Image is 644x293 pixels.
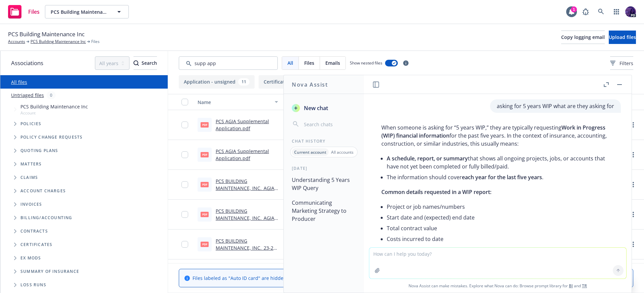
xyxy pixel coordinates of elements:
[181,241,188,248] input: Toggle Row Selected
[609,31,636,44] button: Upload files
[201,212,209,217] span: pdf
[31,39,86,45] a: PCS Building Maintenance Inc
[610,5,623,18] a: Switch app
[216,118,269,132] a: PCS AGIA Supplemental Application.pdf
[387,234,614,244] li: Costs incurred to date
[201,242,209,247] span: pdf
[610,56,633,70] button: Filters
[571,6,577,12] div: 1
[20,110,88,116] span: Account
[610,60,633,67] span: Filters
[629,151,637,159] a: more
[45,5,129,18] button: PCS Building Maintenance Inc
[181,181,188,188] input: Toggle Row Selected
[629,181,637,189] a: more
[216,238,276,258] a: PCS BUILDING MAINTENANCE, INC._23-24 AGIA Supp App.pdf
[381,188,491,196] span: Common details requested in a WIP report:
[8,30,85,39] span: PCS Building Maintenance Inc
[20,202,42,206] span: Invoices
[181,151,188,158] input: Toggle Row Selected
[20,256,41,260] span: Ex Mods
[281,94,367,110] button: File type
[20,189,66,193] span: Account charges
[8,39,25,45] a: Accounts
[216,178,274,198] a: PCS BUILDING MAINTENANCE, INC._AGIA Supp App.pdf
[497,102,614,110] p: asking for 5 years WIP what are they asking for
[259,75,336,89] button: Certificate of insurance
[20,229,48,233] span: Contracts
[303,119,356,129] input: Search chats
[179,56,278,70] input: Search by keyword...
[569,283,573,289] a: BI
[20,162,42,166] span: Matters
[133,57,157,69] div: Search
[20,216,72,220] span: Billing/Accounting
[582,283,587,289] a: TR
[289,197,359,225] button: Communicating Marketing Strategy to Producer
[179,75,255,89] button: Application - unsigned
[331,149,354,155] p: All accounts
[47,91,56,99] div: 0
[381,124,614,148] p: When someone is asking for “5 years WIP,” they are typically requesting for the past five years. ...
[289,174,359,194] button: Understanding 5 Years WIP Query
[292,81,328,89] h1: Nova Assist
[387,153,614,172] li: that shows all ongoing projects, jobs, or accounts that have not yet been completed or fully bill...
[193,275,333,282] span: Files labeled as "Auto ID card" are hidden.
[609,34,636,40] span: Upload files
[181,121,188,128] input: Toggle Row Selected
[629,121,637,129] a: more
[387,212,614,223] li: Start date and (expected) end date
[20,270,79,274] span: Summary of insurance
[20,122,42,126] span: Policies
[620,60,633,67] span: Filters
[181,99,188,105] input: Select all
[350,60,382,66] span: Show nested files
[5,2,42,21] a: Files
[387,223,614,234] li: Total contract value
[20,283,46,287] span: Loss Runs
[625,6,636,17] img: photo
[28,9,40,14] span: Files
[11,92,44,99] a: Untriaged files
[11,79,27,85] a: All files
[11,59,43,67] span: Associations
[198,99,271,106] div: Name
[629,240,637,248] a: more
[216,208,274,228] a: PCS BUILDING MAINTENANCE, INC._AGIA Supp App PRINTED.pdf
[238,78,250,86] div: 11
[216,148,269,161] a: PCS AGIA Supplemental Application.pdf
[287,59,293,66] span: All
[20,103,88,110] span: PCS Building Maintenance Inc
[20,176,38,180] span: Claims
[133,56,157,70] button: SearchSearch
[387,155,468,162] span: A schedule, report, or summary
[561,34,605,40] span: Copy logging email
[201,152,209,157] span: pdf
[304,59,314,66] span: Files
[462,174,542,181] span: each year for the last five years
[20,149,58,153] span: Quoting plans
[284,165,364,171] div: [DATE]
[0,102,168,211] div: Tree Example
[20,243,52,247] span: Certificates
[303,104,328,112] span: New chat
[387,172,614,183] li: The information should cover .
[201,182,209,187] span: pdf
[201,122,209,127] span: pdf
[20,135,83,139] span: Policy change requests
[387,244,614,255] li: Revenue recognized to date
[387,201,614,212] li: Project or job names/numbers
[629,210,637,218] a: more
[133,60,139,66] svg: Search
[579,5,592,18] a: Report a Bug
[181,211,188,218] input: Toggle Row Selected
[367,279,629,293] span: Nova Assist can make mistakes. Explore what Nova can do: Browse prompt library for and
[51,8,109,15] span: PCS Building Maintenance Inc
[561,31,605,44] button: Copy logging email
[289,102,359,114] button: New chat
[294,149,326,155] p: Current account
[594,5,608,18] a: Search
[325,59,340,66] span: Emails
[91,39,100,45] span: Files
[195,94,281,110] button: Name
